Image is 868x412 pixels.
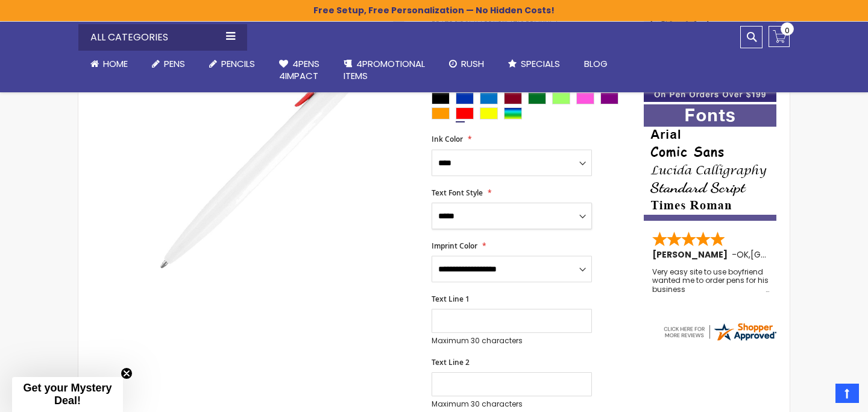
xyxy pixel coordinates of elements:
[461,57,484,70] span: Rush
[437,51,496,77] a: Rush
[432,357,470,367] span: Text Line 2
[164,57,185,70] span: Pens
[785,25,790,36] span: 0
[12,377,123,412] div: Get your Mystery Deal!Close teaser
[732,249,839,261] span: - ,
[78,24,247,51] div: All Categories
[572,51,620,77] a: Blog
[769,26,790,47] a: 0
[504,92,522,104] div: Burgundy
[480,92,498,104] div: Blue Light
[576,92,594,104] div: Pink
[121,367,133,379] button: Close teaser
[737,249,749,261] span: OK
[221,57,255,70] span: Pencils
[78,51,140,77] a: Home
[432,134,463,144] span: Ink Color
[552,92,570,104] div: Green Light
[456,92,474,104] div: Blue
[456,107,474,119] div: Red
[279,57,319,82] span: 4Pens 4impact
[584,57,608,70] span: Blog
[662,321,778,343] img: 4pens.com widget logo
[332,51,437,90] a: 4PROMOTIONALITEMS
[835,384,859,403] a: Top
[652,268,769,294] div: Very easy site to use boyfriend wanted me to order pens for his business
[528,92,546,104] div: Green
[23,382,112,407] span: Get your Mystery Deal!
[432,92,450,104] div: Black
[644,104,776,221] img: font-personalization-examples
[267,51,332,90] a: 4Pens4impact
[432,294,470,304] span: Text Line 1
[496,51,572,77] a: Specials
[140,3,415,279] img: preston-w-red_1.jpg
[344,57,425,82] span: 4PROMOTIONAL ITEMS
[480,107,498,119] div: Yellow
[432,336,592,346] p: Maximum 30 characters
[140,51,197,77] a: Pens
[504,107,522,119] div: Assorted
[600,92,618,104] div: Purple
[432,399,592,409] p: Maximum 30 characters
[652,249,732,261] span: [PERSON_NAME]
[521,57,560,70] span: Specials
[432,107,450,119] div: Orange
[662,335,778,345] a: 4pens.com certificate URL
[432,241,477,251] span: Imprint Color
[750,249,839,261] span: [GEOGRAPHIC_DATA]
[432,188,483,198] span: Text Font Style
[197,51,267,77] a: Pencils
[103,57,128,70] span: Home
